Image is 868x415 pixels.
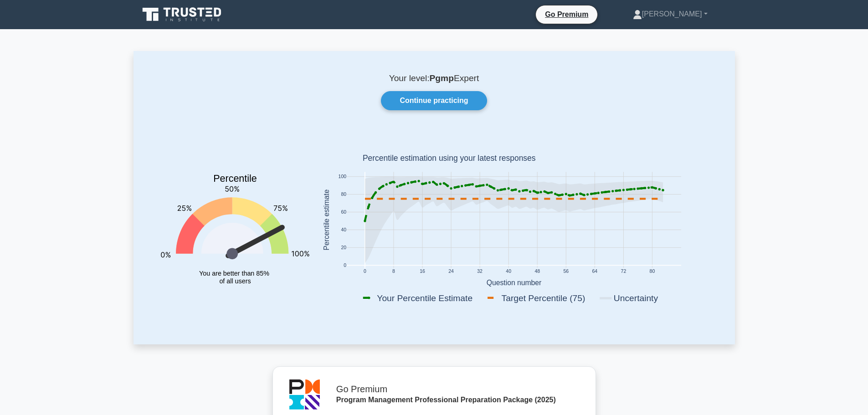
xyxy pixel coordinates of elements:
a: [PERSON_NAME] [611,5,729,23]
text: 40 [341,228,346,233]
text: 20 [341,246,346,251]
text: 32 [477,269,483,274]
tspan: of all users [219,277,251,285]
tspan: You are better than 85% [199,270,269,277]
text: 80 [341,192,346,197]
text: 100 [338,174,346,179]
b: Pgmp [430,73,454,83]
text: Percentile [213,174,257,184]
a: Continue practicing [381,91,487,110]
text: 8 [392,269,395,274]
text: 64 [592,269,597,274]
text: Question number [486,279,541,287]
text: 80 [649,269,655,274]
text: 60 [341,210,346,215]
text: 56 [563,269,569,274]
text: 72 [621,269,626,274]
p: Your level: Expert [155,73,713,84]
text: 48 [534,269,540,274]
text: 16 [420,269,425,274]
text: Percentile estimate [322,190,330,251]
text: Percentile estimation using your latest responses [362,154,535,163]
text: 0 [344,263,346,268]
a: Go Premium [539,9,594,20]
text: 0 [363,269,366,274]
text: 24 [448,269,454,274]
text: 40 [506,269,511,274]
